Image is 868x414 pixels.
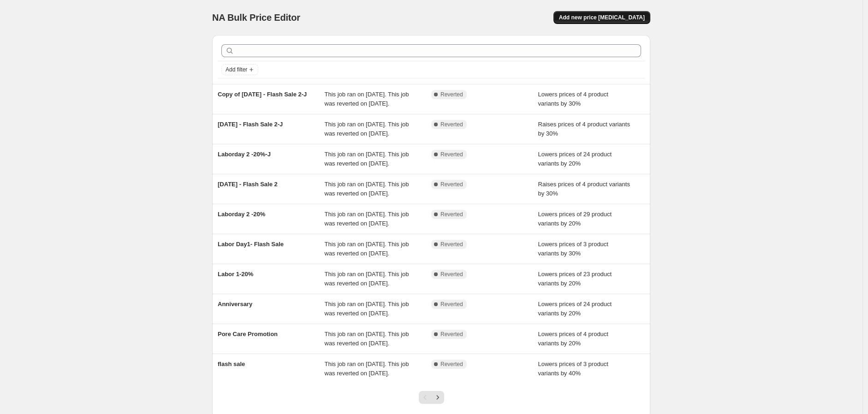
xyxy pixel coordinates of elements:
[440,241,463,248] span: Reverted
[538,361,608,377] span: Lowers prices of 3 product variants by 40%
[218,331,278,337] span: Pore Care Promotion
[325,181,409,197] span: This job ran on [DATE]. This job was reverted on [DATE].
[325,151,409,167] span: This job ran on [DATE]. This job was reverted on [DATE].
[325,301,409,317] span: This job ran on [DATE]. This job was reverted on [DATE].
[440,271,463,278] span: Reverted
[325,121,409,137] span: This job ran on [DATE]. This job was reverted on [DATE].
[538,91,608,107] span: Lowers prices of 4 product variants by 30%
[538,271,612,287] span: Lowers prices of 23 product variants by 20%
[218,181,278,188] span: [DATE] - Flash Sale 2
[218,361,245,367] span: flash sale
[440,301,463,308] span: Reverted
[218,91,307,98] span: Copy of [DATE] - Flash Sale 2-J
[440,181,463,188] span: Reverted
[325,241,409,257] span: This job ran on [DATE]. This job was reverted on [DATE].
[538,181,630,197] span: Raises prices of 4 product variants by 30%
[419,391,444,404] nav: Pagination
[538,331,608,347] span: Lowers prices of 4 product variants by 20%
[325,91,409,107] span: This job ran on [DATE]. This job was reverted on [DATE].
[218,211,265,218] span: Laborday 2 -20%
[440,211,463,218] span: Reverted
[553,11,650,24] button: Add new price [MEDICAL_DATA]
[325,331,409,347] span: This job ran on [DATE]. This job was reverted on [DATE].
[538,151,612,167] span: Lowers prices of 24 product variants by 20%
[218,271,253,278] span: Labor 1-20%
[218,301,252,308] span: Anniversary
[218,151,271,158] span: Laborday 2 -20%-J
[212,12,300,23] span: NA Bulk Price Editor
[226,66,247,73] span: Add filter
[538,301,612,317] span: Lowers prices of 24 product variants by 20%
[538,241,608,257] span: Lowers prices of 3 product variants by 30%
[538,211,612,227] span: Lowers prices of 29 product variants by 20%
[218,121,283,128] span: [DATE] - Flash Sale 2-J
[218,241,284,248] span: Labor Day1- Flash Sale
[559,14,645,21] span: Add new price [MEDICAL_DATA]
[440,151,463,158] span: Reverted
[325,211,409,227] span: This job ran on [DATE]. This job was reverted on [DATE].
[325,361,409,377] span: This job ran on [DATE]. This job was reverted on [DATE].
[440,361,463,368] span: Reverted
[440,331,463,338] span: Reverted
[538,121,630,137] span: Raises prices of 4 product variants by 30%
[325,271,409,287] span: This job ran on [DATE]. This job was reverted on [DATE].
[440,91,463,98] span: Reverted
[431,391,444,404] button: Next
[221,64,258,75] button: Add filter
[440,121,463,128] span: Reverted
